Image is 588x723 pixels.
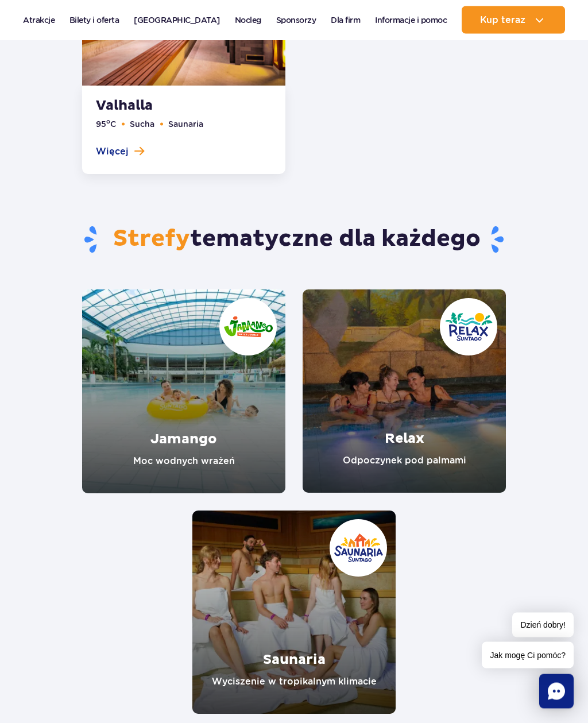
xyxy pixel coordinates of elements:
span: Dzień dobry! [512,613,574,637]
a: [GEOGRAPHIC_DATA] [134,6,220,34]
a: Sponsorzy [276,6,316,34]
span: Kup teraz [480,15,525,25]
button: Kup teraz [462,6,565,34]
a: Relax [303,290,506,493]
span: Strefy [113,225,190,254]
a: Informacje i pomoc [375,6,447,34]
a: Saunaria [192,511,396,714]
span: Jak mogę Ci pomóc? [482,642,574,668]
a: Jamango [82,290,285,494]
a: Dla firm [331,6,360,34]
a: Atrakcje [23,6,55,34]
div: Chat [539,674,574,709]
a: Bilety i oferta [69,6,119,34]
a: Nocleg [235,6,261,34]
h2: tematyczne dla każdego [82,225,506,255]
